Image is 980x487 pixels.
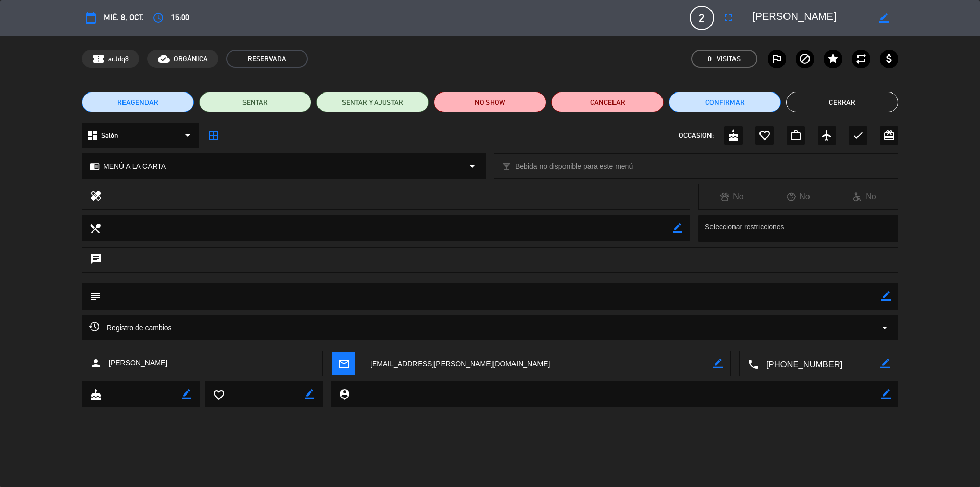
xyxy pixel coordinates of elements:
span: MENÚ A LA CARTA [103,160,166,172]
i: attach_money [883,53,895,65]
button: fullscreen [719,9,738,27]
i: outlined_flag [771,53,783,65]
i: chat [90,253,102,267]
button: SENTAR Y AJUSTAR [316,92,429,112]
button: access_time [149,9,167,27]
i: dashboard [87,129,99,142]
span: mié. 8, oct. [104,11,144,25]
i: cloud_done [158,53,170,65]
span: Registro de cambios [89,321,172,334]
i: star [827,53,839,65]
i: airplanemode_active [821,129,833,142]
i: border_all [207,129,219,142]
i: border_color [182,389,191,399]
button: NO SHOW [434,92,546,112]
i: check [852,129,864,142]
i: cake [90,389,101,400]
i: border_color [881,389,891,399]
div: No [765,190,831,203]
i: arrow_drop_down [878,321,891,334]
i: local_phone [747,358,758,369]
span: Bebida no disponible para este menú [515,160,633,172]
i: block [799,53,811,65]
i: border_color [880,359,890,368]
button: Cerrar [786,92,898,112]
i: access_time [152,12,164,24]
i: border_color [673,223,682,233]
i: person [90,357,102,369]
span: REAGENDAR [117,97,158,108]
i: fullscreen [722,12,734,24]
span: ORGÁNICA [174,53,208,65]
span: 15:00 [171,11,189,25]
button: REAGENDAR [82,92,194,112]
i: mail_outline [338,358,349,369]
i: border_color [879,13,889,23]
i: arrow_drop_down [182,129,194,142]
i: card_giftcard [883,129,895,142]
button: Confirmar [669,92,781,112]
i: favorite_border [758,129,771,142]
button: SENTAR [199,92,311,112]
i: calendar_today [85,12,97,24]
i: border_color [881,291,891,301]
i: repeat [855,53,867,65]
span: OCCASION: [679,130,714,142]
span: RESERVADA [226,50,308,68]
i: person_pin [338,388,350,400]
i: border_color [713,359,723,368]
i: work_outline [790,129,802,142]
div: No [699,190,765,203]
span: 2 [690,6,714,30]
div: No [831,190,898,203]
span: [PERSON_NAME] [109,357,167,369]
button: Cancelar [551,92,664,112]
i: local_dining [89,222,101,234]
i: favorite_border [213,389,224,400]
i: arrow_drop_down [466,160,478,172]
i: border_color [305,389,314,399]
i: local_bar [502,161,511,171]
i: chrome_reader_mode [90,161,100,171]
i: healing [90,190,102,204]
span: confirmation_number [92,53,105,65]
em: Visitas [717,53,741,65]
span: 0 [708,53,712,65]
i: subject [89,291,101,302]
span: arJdq8 [108,53,129,65]
i: cake [727,129,740,142]
button: calendar_today [82,9,100,27]
span: Salón [101,130,118,142]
